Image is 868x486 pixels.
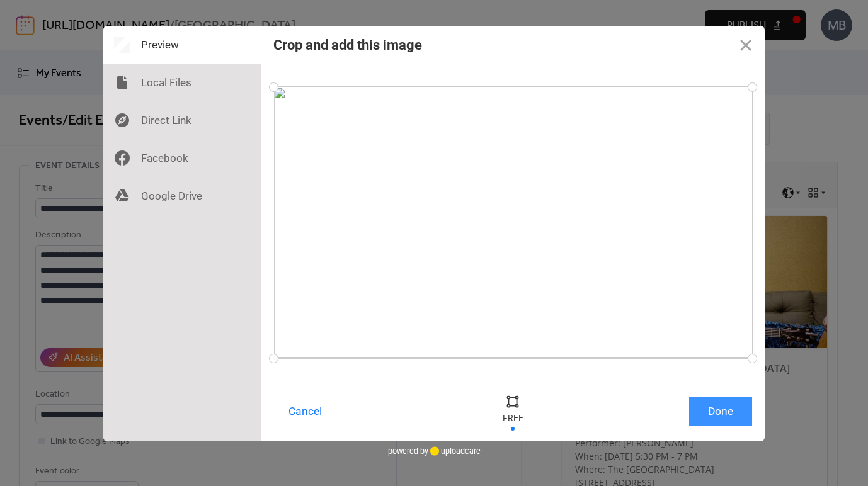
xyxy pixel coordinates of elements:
[388,441,481,460] div: powered by
[428,446,481,456] a: uploadcare
[103,139,261,177] div: Facebook
[103,64,261,101] div: Local Files
[103,26,261,64] div: Preview
[103,101,261,139] div: Direct Link
[273,37,422,53] div: Crop and add this image
[103,177,261,215] div: Google Drive
[689,397,752,426] button: Done
[727,26,765,64] button: Close
[273,397,336,426] button: Cancel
